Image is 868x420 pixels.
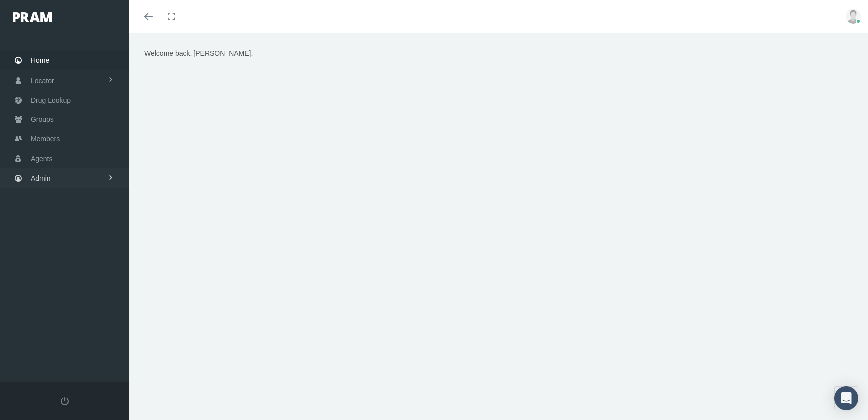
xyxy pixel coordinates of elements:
[31,149,53,168] span: Agents
[846,9,861,24] img: user-placeholder.jpg
[31,169,51,188] span: Admin
[31,110,54,129] span: Groups
[13,12,52,22] img: PRAM_20_x_78.png
[31,51,49,70] span: Home
[144,49,253,57] span: Welcome back, [PERSON_NAME].
[31,71,54,90] span: Locator
[31,129,60,148] span: Members
[31,91,71,109] span: Drug Lookup
[834,386,858,410] div: Open Intercom Messenger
